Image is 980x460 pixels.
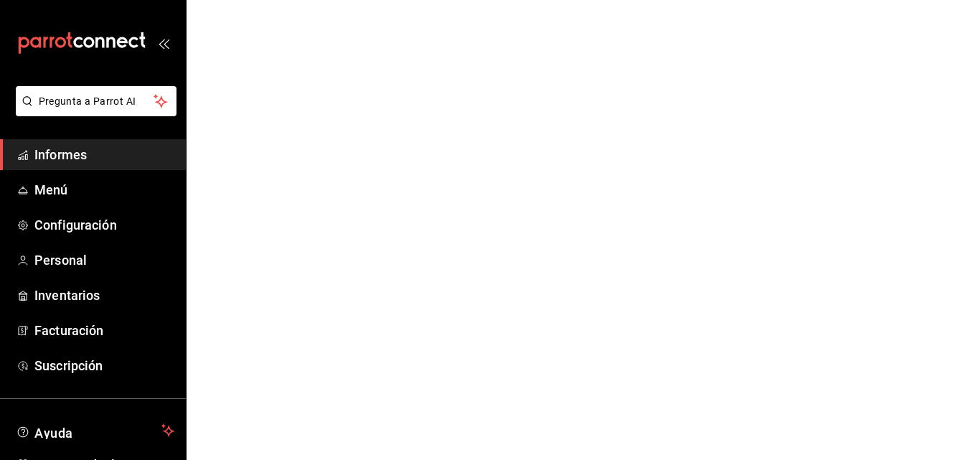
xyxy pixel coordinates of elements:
[34,323,103,338] font: Facturación
[34,147,87,162] font: Informes
[39,95,136,107] font: Pregunta a Parrot AI
[158,37,169,49] button: abrir_cajón_menú
[34,358,103,373] font: Suscripción
[10,104,176,119] a: Pregunta a Parrot AI
[34,426,73,441] font: Ayuda
[34,288,100,303] font: Inventarios
[34,253,87,268] font: Personal
[34,217,117,233] font: Configuración
[34,182,68,197] font: Menú
[16,86,176,116] button: Pregunta a Parrot AI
